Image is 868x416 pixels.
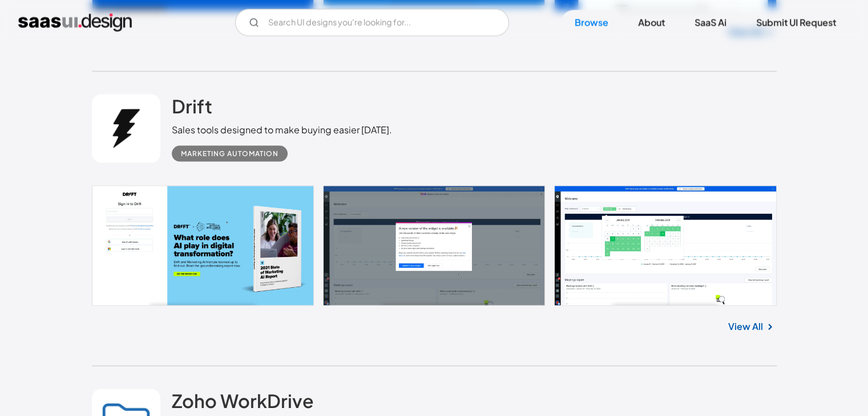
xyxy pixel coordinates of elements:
a: home [18,14,132,32]
h2: Drift [172,95,212,117]
a: Browse [561,10,622,35]
a: About [624,10,679,35]
div: Sales tools designed to make buying easier [DATE]. [172,123,392,137]
a: SaaS Ai [681,10,740,35]
form: Email Form [235,9,509,36]
h2: Zoho WorkDrive [172,389,314,412]
a: Drift [172,95,212,123]
a: Submit UI Request [742,10,850,35]
a: View All [728,320,763,333]
input: Search UI designs you're looking for... [235,9,509,36]
div: Marketing Automation [181,147,278,161]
